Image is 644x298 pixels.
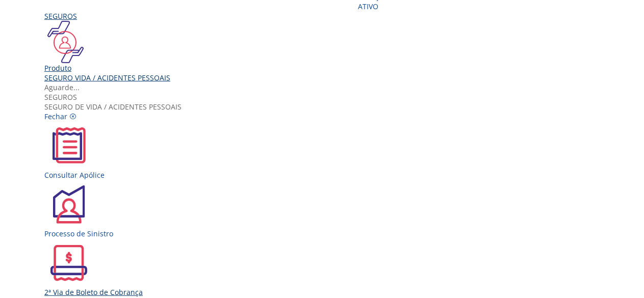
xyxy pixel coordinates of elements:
[44,73,170,83] div: Seguro Vida / Acidentes Pessoais
[44,180,607,238] a: Processo de Sinistro
[44,238,607,297] a: 2ª Via de Boleto de Cobrança
[44,112,76,121] a: Fechar
[44,238,93,287] img: 2ViaCobranca.svg
[44,121,607,180] a: Consultar Apólice
[44,112,67,121] span: Fechar
[44,180,93,229] img: ProcessoSinistro.svg
[44,11,170,83] a: Seguros Produto Seguro Vida / Acidentes Pessoais
[44,121,93,170] img: ConsultarApolice.svg
[44,92,607,112] div: Seguro de vida / acidentes pessoais
[44,11,170,21] div: Seguros
[44,83,607,92] div: Aguarde...
[44,170,607,180] div: Consultar Apólice
[44,21,87,63] img: ico_seguros.png
[44,229,607,238] div: Processo de Sinistro
[44,287,607,297] div: 2ª Via de Boleto de Cobrança
[44,63,170,73] div: Produto
[358,2,378,11] span: Ativo
[44,92,607,102] div: Seguros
